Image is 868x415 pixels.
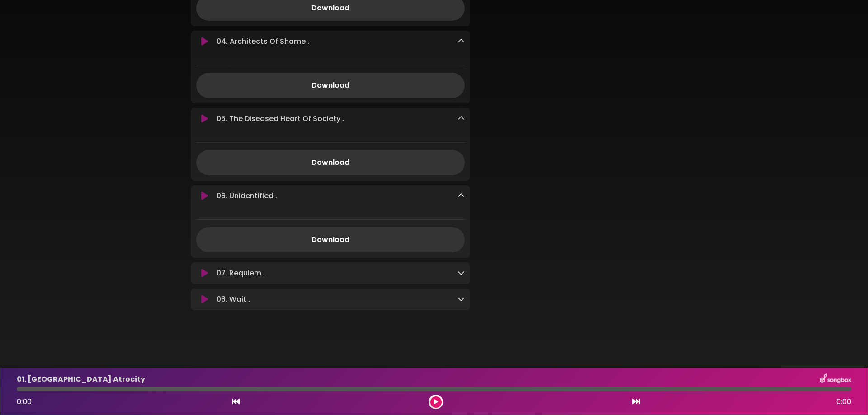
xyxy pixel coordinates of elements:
a: Download [196,227,465,252]
p: 06. Unidentified . [217,191,277,201]
a: Download [196,150,465,175]
a: Download [196,73,465,98]
p: 04. Architects Of Shame . [217,36,309,47]
p: 05. The Diseased Heart Of Society . [217,113,344,124]
p: 07. Requiem . [217,268,265,279]
p: 08. Wait . [217,294,250,305]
